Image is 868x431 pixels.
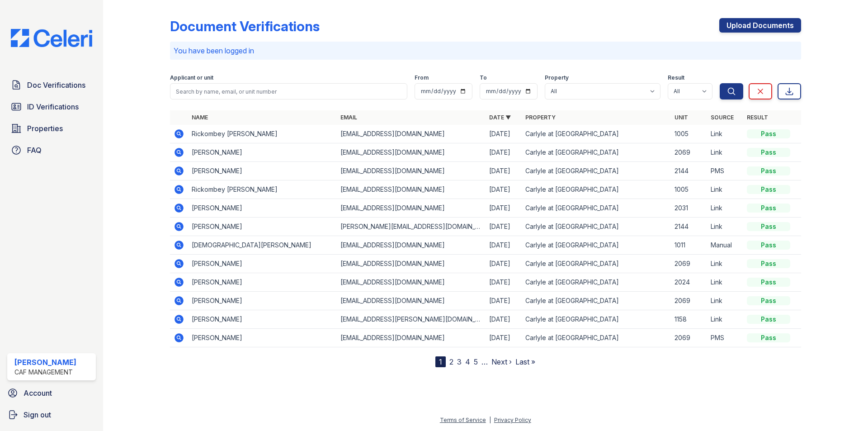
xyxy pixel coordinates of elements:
[188,255,337,273] td: [PERSON_NAME]
[747,296,790,305] div: Pass
[707,162,743,180] td: PMS
[486,310,522,329] td: [DATE]
[747,204,790,213] div: Pass
[192,114,208,121] a: Name
[337,236,486,255] td: [EMAIL_ADDRESS][DOMAIN_NAME]
[522,180,670,199] td: Carlyle at [GEOGRAPHIC_DATA]
[671,162,707,180] td: 2144
[522,329,670,347] td: Carlyle at [GEOGRAPHIC_DATA]
[24,409,51,420] span: Sign out
[4,406,99,424] a: Sign out
[522,143,670,162] td: Carlyle at [GEOGRAPHIC_DATA]
[337,143,486,162] td: [EMAIL_ADDRESS][DOMAIN_NAME]
[707,143,743,162] td: Link
[14,357,76,368] div: [PERSON_NAME]
[188,218,337,236] td: [PERSON_NAME]
[671,292,707,310] td: 2069
[337,310,486,329] td: [EMAIL_ADDRESS][PERSON_NAME][DOMAIN_NAME]
[337,273,486,292] td: [EMAIL_ADDRESS][DOMAIN_NAME]
[440,417,486,423] a: Terms of Service
[668,74,684,81] label: Result
[747,114,768,121] a: Result
[337,292,486,310] td: [EMAIL_ADDRESS][DOMAIN_NAME]
[24,388,52,398] span: Account
[747,222,790,231] div: Pass
[337,255,486,273] td: [EMAIL_ADDRESS][DOMAIN_NAME]
[489,114,511,121] a: Date ▼
[170,18,320,34] div: Document Verifications
[486,180,522,199] td: [DATE]
[170,74,213,81] label: Applicant or unit
[522,125,670,143] td: Carlyle at [GEOGRAPHIC_DATA]
[27,123,63,134] span: Properties
[671,180,707,199] td: 1005
[337,199,486,218] td: [EMAIL_ADDRESS][DOMAIN_NAME]
[188,180,337,199] td: Rickombey [PERSON_NAME]
[671,236,707,255] td: 1011
[14,368,76,377] div: CAF Management
[671,125,707,143] td: 1005
[474,357,478,366] a: 5
[4,384,99,402] a: Account
[671,255,707,273] td: 2069
[486,125,522,143] td: [DATE]
[747,148,790,157] div: Pass
[515,357,535,366] a: Last »
[719,18,801,33] a: Upload Documents
[7,76,96,94] a: Doc Verifications
[671,329,707,347] td: 2069
[7,98,96,116] a: ID Verifications
[707,310,743,329] td: Link
[486,162,522,180] td: [DATE]
[522,218,670,236] td: Carlyle at [GEOGRAPHIC_DATA]
[449,357,453,366] a: 2
[481,356,488,367] span: …
[747,185,790,194] div: Pass
[707,199,743,218] td: Link
[747,241,790,250] div: Pass
[671,218,707,236] td: 2144
[671,143,707,162] td: 2069
[522,273,670,292] td: Carlyle at [GEOGRAPHIC_DATA]
[675,114,688,121] a: Unit
[522,255,670,273] td: Carlyle at [GEOGRAPHIC_DATA]
[337,162,486,180] td: [EMAIL_ADDRESS][DOMAIN_NAME]
[522,162,670,180] td: Carlyle at [GEOGRAPHIC_DATA]
[7,141,96,159] a: FAQ
[337,125,486,143] td: [EMAIL_ADDRESS][DOMAIN_NAME]
[188,125,337,143] td: Rickombey [PERSON_NAME]
[27,101,79,112] span: ID Verifications
[337,180,486,199] td: [EMAIL_ADDRESS][DOMAIN_NAME]
[747,259,790,268] div: Pass
[337,218,486,236] td: [PERSON_NAME][EMAIL_ADDRESS][DOMAIN_NAME]
[435,356,446,367] div: 1
[486,199,522,218] td: [DATE]
[489,417,491,423] div: |
[486,143,522,162] td: [DATE]
[522,199,670,218] td: Carlyle at [GEOGRAPHIC_DATA]
[415,74,429,81] label: From
[707,292,743,310] td: Link
[747,129,790,138] div: Pass
[747,333,790,342] div: Pass
[711,114,734,121] a: Source
[480,74,487,81] label: To
[340,114,357,121] a: Email
[170,83,407,99] input: Search by name, email, or unit number
[545,74,569,81] label: Property
[174,45,797,56] p: You have been logged in
[4,29,99,47] img: CE_Logo_Blue-a8612792a0a2168367f1c8372b55b34899dd931a85d93a1a3d3e32e68fde9ad4.png
[707,180,743,199] td: Link
[486,218,522,236] td: [DATE]
[188,162,337,180] td: [PERSON_NAME]
[707,218,743,236] td: Link
[747,278,790,287] div: Pass
[188,236,337,255] td: [DEMOGRAPHIC_DATA][PERSON_NAME]
[494,417,531,423] a: Privacy Policy
[747,166,790,175] div: Pass
[188,143,337,162] td: [PERSON_NAME]
[525,114,556,121] a: Property
[188,292,337,310] td: [PERSON_NAME]
[707,273,743,292] td: Link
